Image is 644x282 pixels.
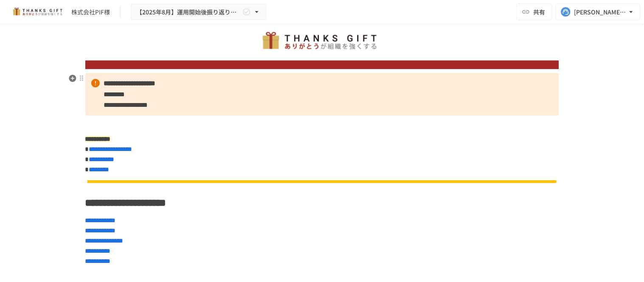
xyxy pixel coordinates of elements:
[131,4,267,20] button: 【2025年8月】運用開始後振り返りミーティング
[10,5,65,19] img: mMP1OxWUAhQbsRWCurg7vIHe5HqDpP7qZo7fRoNLXQh
[85,179,559,184] img: n6GUNqEHdaibHc1RYGm9WDNsCbxr1vBAv6Dpu1pJovz
[574,7,627,17] div: [PERSON_NAME][EMAIL_ADDRESS][DOMAIN_NAME]
[534,7,546,17] span: 共有
[71,8,110,17] div: 株式会社PIF様
[136,7,241,17] span: 【2025年8月】運用開始後振り返りミーティング
[556,3,641,20] button: [PERSON_NAME][EMAIL_ADDRESS][DOMAIN_NAME]
[517,3,552,20] button: 共有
